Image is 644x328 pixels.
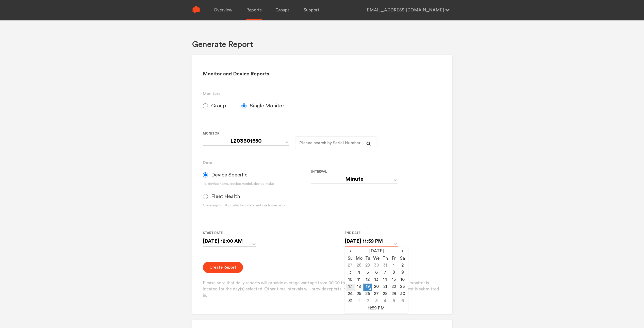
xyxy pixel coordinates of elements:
span: › [398,248,407,254]
td: 23 [398,284,407,291]
img: Sense Logo [192,6,200,14]
td: 30 [398,291,407,298]
td: 6 [372,269,381,276]
td: 13 [372,276,381,284]
td: 26 [363,291,372,298]
td: 20 [372,284,381,291]
td: 2 [363,298,372,305]
th: Fr [389,255,398,262]
td: 18 [355,284,363,291]
div: Consumption & production data and customer info [203,203,311,208]
th: Tu [363,255,372,262]
td: 24 [346,291,355,298]
td: 15 [389,276,398,284]
h2: Monitor and Device Reports [203,71,441,77]
th: Mo [355,255,363,262]
td: 4 [381,298,389,305]
td: 29 [389,291,398,298]
td: 12 [363,276,372,284]
td: 30 [372,262,381,269]
input: Single Monitor [241,103,246,108]
th: [DATE] [355,248,398,255]
button: Create Report [203,262,243,273]
td: 11 [355,276,363,284]
p: Please note that daily reports will provide average wattage from 00:00 to 23:59 in the time zone ... [203,280,441,299]
th: Su [346,255,355,262]
th: Sa [398,255,407,262]
td: 2 [398,262,407,269]
span: Single Monitor [250,103,284,109]
td: 1 [355,298,363,305]
td: 6 [398,298,407,305]
td: 10 [346,276,355,284]
td: 8 [389,269,398,276]
div: i.e. device name, device model, device make [203,181,311,187]
td: 27 [372,291,381,298]
label: For large monitor counts [295,130,373,137]
td: 4 [355,269,363,276]
input: Please search by Serial Number [295,137,377,149]
span: Group [211,103,226,109]
input: Device Specific [203,172,208,177]
label: Interval [311,169,416,175]
td: 11:59 PM [346,305,407,312]
td: 21 [381,284,389,291]
td: 3 [372,298,381,305]
td: 22 [389,284,398,291]
input: Fleet Health [203,194,208,199]
td: 25 [355,291,363,298]
input: Group [203,103,208,108]
td: 27 [346,262,355,269]
td: 28 [381,291,389,298]
td: 1 [389,262,398,269]
td: 9 [398,269,407,276]
label: Monitor [203,130,291,137]
td: 5 [363,269,372,276]
td: 3 [346,269,355,276]
td: 31 [381,262,389,269]
label: Start Date [203,230,252,236]
td: 16 [398,276,407,284]
td: 29 [363,262,372,269]
h3: Data [203,160,441,166]
td: 14 [381,276,389,284]
th: We [372,255,381,262]
td: 17 [346,284,355,291]
td: 31 [346,298,355,305]
span: Device Specific [211,172,247,178]
span: Fleet Health [211,193,240,200]
label: End Date [345,230,394,236]
td: 5 [389,298,398,305]
td: 7 [381,269,389,276]
td: 19 [363,284,372,291]
h3: Monitors [203,91,441,97]
span: ‹ [346,248,355,254]
th: Th [381,255,389,262]
h1: Generate Report [192,39,253,50]
td: 28 [355,262,363,269]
